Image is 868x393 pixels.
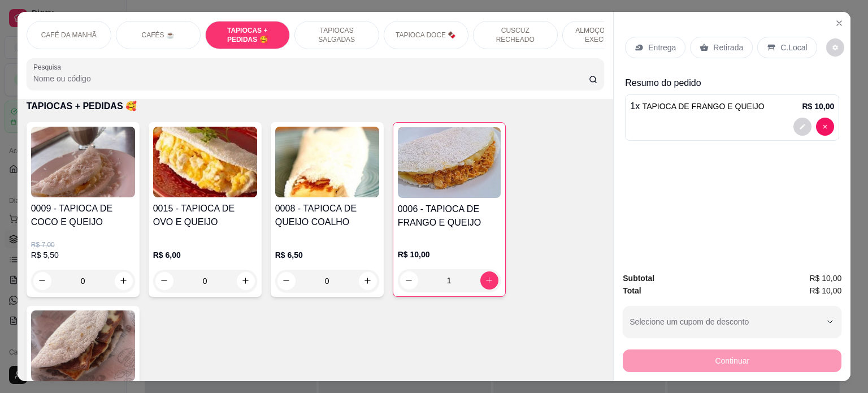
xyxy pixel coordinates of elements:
label: Pesquisa [33,62,65,72]
h4: 0009 - TAPIOCA DE COCO E QUEIJO [31,202,135,229]
p: 1 x [630,100,764,113]
p: CAFÉ DA MANHÃ [41,31,97,40]
p: R$ 5,50 [31,249,135,261]
h4: 0008 - TAPIOCA DE QUEIJO COALHO [275,202,379,229]
p: CUSCUZ RECHEADO [483,26,548,44]
p: Entrega [648,42,676,53]
p: TAPIOCAS + PEDIDAS 🥰 [215,26,280,44]
p: TAPIOCAS SALGADAS [304,26,370,44]
img: product-image [153,127,257,197]
p: R$ 10,00 [398,249,501,260]
p: ALMOÇO - PRATO EXECUTIVO [572,26,637,44]
input: Pesquisa [33,73,589,84]
h4: 0006 - TAPIOCA DE FRANGO E QUEIJO [398,202,501,230]
p: R$ 10,00 [802,101,834,112]
button: decrease-product-quantity [793,118,811,136]
strong: Subtotal [623,274,654,283]
p: Retirada [713,42,743,53]
span: R$ 10,00 [809,284,841,297]
h4: 0015 - TAPIOCA DE OVO E QUEIJO [153,202,257,229]
span: TAPIOCA DE FRANGO E QUEIJO [643,102,765,111]
p: TAPIOCAS + PEDIDAS 🥰 [27,100,605,113]
span: R$ 10,00 [809,272,841,284]
button: Close [830,14,848,32]
p: R$ 7,00 [31,240,135,249]
p: Resumo do pedido [625,76,839,90]
p: C.Local [780,42,807,53]
strong: Total [623,286,641,295]
img: product-image [31,127,135,197]
img: product-image [275,127,379,197]
p: R$ 6,50 [275,249,379,261]
img: product-image [31,310,135,381]
button: decrease-product-quantity [826,38,844,57]
button: Selecione um cupom de desconto [623,306,841,338]
img: product-image [398,127,501,198]
p: R$ 6,00 [153,249,257,261]
p: TAPIOCA DOCE 🍫 [396,31,456,40]
p: CAFÉS ☕️ [142,31,175,40]
button: decrease-product-quantity [816,118,834,136]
